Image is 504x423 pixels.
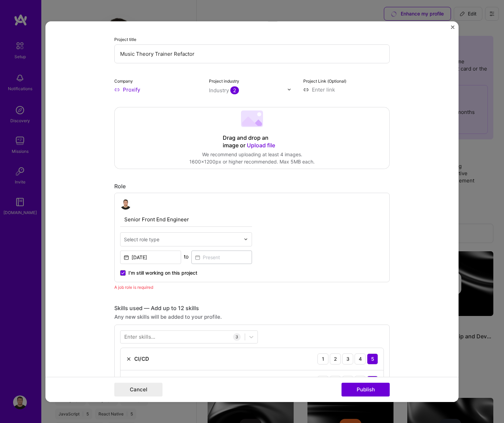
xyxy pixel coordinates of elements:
img: Remove [126,356,132,361]
label: Company [114,78,133,83]
div: 1600x1200px or higher recommended. Max 5MB each. [189,158,315,165]
input: Role Name [120,212,252,226]
input: Enter name or website [114,86,201,93]
img: drop icon [287,87,291,92]
div: 5 [367,376,378,387]
div: CI/CD [134,355,149,362]
div: Industry [209,86,239,94]
div: Any new skills will be added to your profile. [114,313,390,320]
div: 1 [317,376,328,387]
div: Role [114,182,390,190]
img: drop icon [244,237,248,241]
input: Present [191,250,252,264]
div: 2 [330,376,341,387]
div: 3 [233,333,241,340]
div: Enter skills... [124,333,155,340]
div: Drag and drop an image or Upload fileWe recommend uploading at least 4 images.1600x1200px or high... [114,107,390,169]
div: Skills used — Add up to 12 skills [114,304,390,311]
label: Project Link (Optional) [303,78,346,83]
div: Select role type [124,235,159,243]
div: A job role is required [114,283,390,290]
button: Publish [342,383,390,396]
span: Upload file [247,141,275,148]
div: 5 [367,353,378,364]
div: We recommend uploading at least 4 images. [189,151,315,158]
div: Drag and drop an image or [223,134,281,149]
div: 4 [355,353,366,364]
div: 1 [317,353,328,364]
div: to [184,253,189,260]
div: 2 [330,353,341,364]
div: 4 [355,376,366,387]
input: Enter the name of the project [114,44,390,63]
div: 3 [342,376,353,387]
button: Close [451,25,454,32]
button: Cancel [114,383,162,396]
div: 3 [342,353,353,364]
label: Project industry [209,78,239,83]
label: Project title [114,36,136,42]
input: Enter link [303,86,390,93]
input: Date [120,250,181,264]
span: I’m still working on this project [128,269,197,276]
span: 2 [230,86,239,94]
